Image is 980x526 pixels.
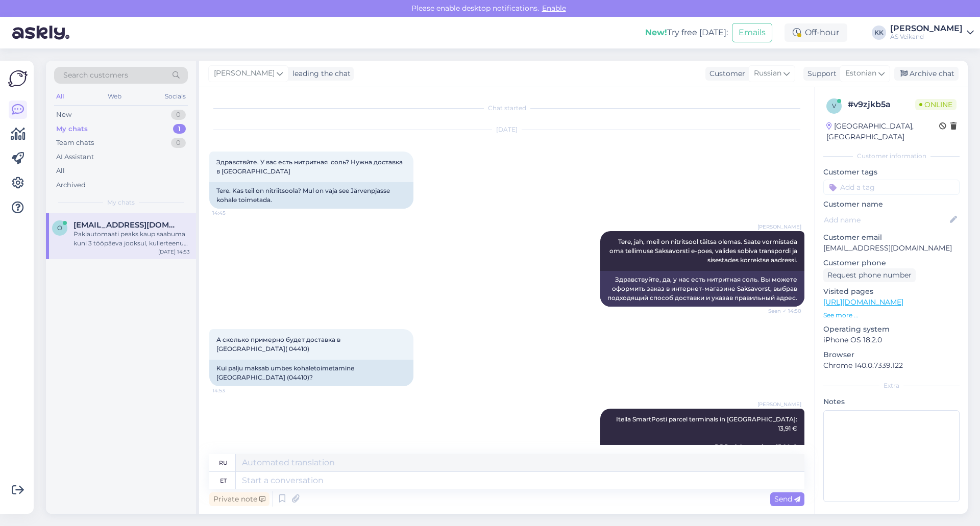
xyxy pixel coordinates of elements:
[823,258,960,268] p: Customer phone
[163,90,188,103] div: Socials
[171,110,186,120] div: 0
[216,158,404,175] span: Здравствйте. У вас есть нитритная соль? Нужна доставка в [GEOGRAPHIC_DATA]
[57,224,62,232] span: o
[823,180,960,195] input: Add a tag
[872,26,886,40] div: KK
[754,68,781,79] span: Russian
[823,243,960,254] p: [EMAIL_ADDRESS][DOMAIN_NAME]
[214,68,275,79] span: [PERSON_NAME]
[54,90,66,103] div: All
[823,311,960,320] p: See more ...
[212,209,251,217] span: 14:45
[785,23,847,42] div: Off-hour
[824,214,948,226] input: Add name
[803,68,837,79] div: Support
[823,324,960,335] p: Operating system
[757,400,801,408] span: [PERSON_NAME]
[890,24,974,41] a: [PERSON_NAME]AS Veikand
[848,98,915,111] div: # v9zjkb5a
[220,472,227,489] div: et
[600,271,804,307] div: Здравствуйте, да, у нас есть нитритная соль. Вы можете оформить заказ в интернет-магазине Saksavo...
[8,69,28,88] img: Askly Logo
[915,99,957,110] span: Online
[645,28,667,37] b: New!
[845,68,876,79] span: Estonian
[823,381,960,390] div: Extra
[894,67,959,81] div: Archive chat
[173,124,186,134] div: 1
[56,180,86,190] div: Archived
[171,138,186,148] div: 0
[212,387,251,394] span: 14:53
[774,494,800,504] span: Send
[288,68,351,79] div: leading the chat
[616,415,799,487] span: Itella SmartPosti parcel terminals in [GEOGRAPHIC_DATA]: 13,91 € DPD pickup points: 15,90 € Venip...
[890,33,963,41] div: AS Veikand
[56,152,94,162] div: AI Assistant
[63,70,128,81] span: Search customers
[823,349,960,360] p: Browser
[890,24,963,33] div: [PERSON_NAME]
[832,102,836,110] span: v
[823,396,960,407] p: Notes
[73,230,190,248] div: Pakiautomaati peaks kaup saabuma kuni 3 tööpäeva jooksul, kullerteenus aga 2 tööpäeva jooksul.
[823,152,960,161] div: Customer information
[209,104,804,113] div: Chat started
[56,110,71,120] div: New
[823,360,960,371] p: Chrome 140.0.7339.122
[216,336,342,353] span: А сколько примерно будет доставка в [GEOGRAPHIC_DATA]( 04410)
[73,220,180,230] span: olgachved933@gmail.com
[209,492,269,506] div: Private note
[705,68,745,79] div: Customer
[106,90,124,103] div: Web
[209,360,413,386] div: Kui palju maksab umbes kohaletoimetamine [GEOGRAPHIC_DATA] (04410)?
[823,268,916,282] div: Request phone number
[823,232,960,243] p: Customer email
[823,335,960,345] p: iPhone OS 18.2.0
[56,138,94,148] div: Team chats
[609,238,799,264] span: Tere, jah, meil on nitritsool täitsa olemas. Saate vormistada oma tellimuse Saksavorsti e-poes, v...
[539,4,569,13] span: Enable
[823,199,960,210] p: Customer name
[209,182,413,209] div: Tere. Kas teil on nitriitsoola? Mul on vaja see Järvenpjasse kohale toimetada.
[158,248,190,256] div: [DATE] 14:53
[823,286,960,297] p: Visited pages
[209,125,804,134] div: [DATE]
[763,307,801,315] span: Seen ✓ 14:50
[732,23,772,42] button: Emails
[823,297,903,307] a: [URL][DOMAIN_NAME]
[823,167,960,178] p: Customer tags
[56,124,88,134] div: My chats
[826,121,939,142] div: [GEOGRAPHIC_DATA], [GEOGRAPHIC_DATA]
[757,223,801,231] span: [PERSON_NAME]
[645,27,728,39] div: Try free [DATE]:
[219,454,228,471] div: ru
[107,198,135,207] span: My chats
[56,166,65,176] div: All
